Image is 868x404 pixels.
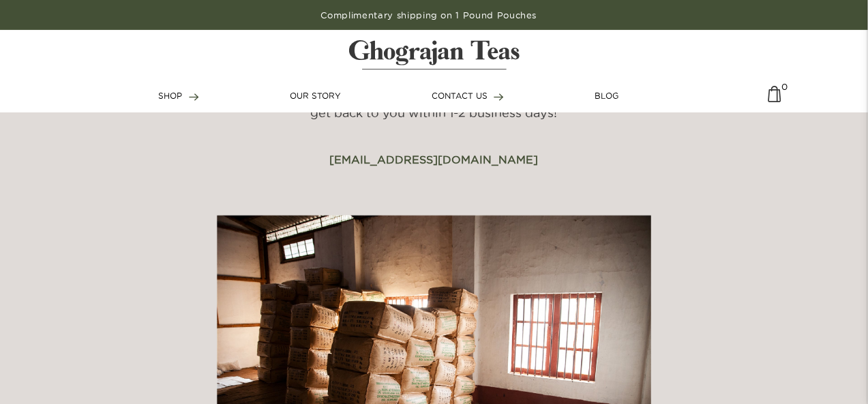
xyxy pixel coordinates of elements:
a: OUR STORY [290,90,341,102]
img: logo-matt.svg [349,40,520,69]
span: 0 [782,80,788,87]
a: [EMAIL_ADDRESS][DOMAIN_NAME] [329,153,538,166]
a: CONTACT US [432,90,504,102]
a: BLOG [595,90,618,102]
span: SHOP [159,91,183,100]
span: CONTACT US [432,91,488,100]
a: SHOP [159,90,199,102]
a: 0 [768,86,781,112]
img: cart-icon-matt.svg [768,86,781,112]
img: forward-arrow.svg [189,93,199,101]
img: forward-arrow.svg [494,93,504,101]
